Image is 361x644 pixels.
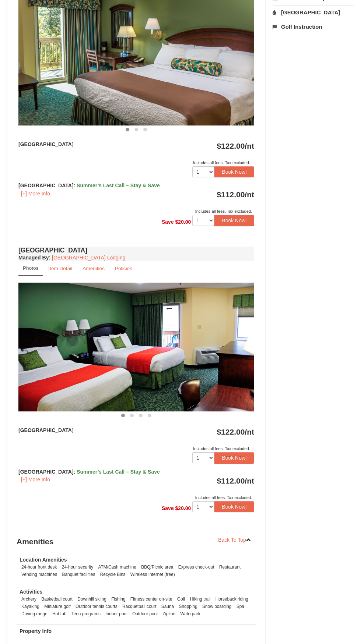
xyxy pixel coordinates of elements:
button: Book Now! [214,501,254,512]
button: [+] More Info [18,190,53,198]
div: Includes all fees. Tax excluded. [18,494,254,501]
div: Includes all fees. Tax excluded. [18,208,254,215]
strong: [GEOGRAPHIC_DATA] [18,427,74,433]
span: $112.00 [217,477,245,485]
li: 24-hour security [60,563,95,571]
li: BBQ/Picnic area [139,563,175,571]
strong: [GEOGRAPHIC_DATA] [18,469,160,475]
li: Fitness center on-site [129,595,174,603]
small: Photos [23,265,38,271]
button: [+] More Info [18,475,53,484]
li: Vending machines [20,571,59,578]
span: Save [162,219,174,225]
li: Archery [20,595,38,603]
li: Basketball court [39,595,74,603]
h4: [GEOGRAPHIC_DATA] [18,247,254,254]
a: Back To Top [213,534,256,545]
li: Wireless Internet (free) [129,571,177,578]
div: Includes all fees. Tax excluded. [18,445,254,452]
li: Horseback riding [214,595,250,603]
span: Managed By [18,255,49,261]
li: Restaurant [217,563,242,571]
li: Banquet facilities [60,571,97,578]
li: Miniature golf [42,603,72,610]
small: Policies [115,266,132,271]
li: Sauna [160,603,176,610]
li: Shopping [177,603,199,610]
a: Item Detail [43,261,77,276]
li: Indoor pool [104,610,129,618]
strong: $122.00 [217,142,254,150]
a: Photos [18,261,43,276]
span: /nt [245,477,254,485]
li: Recycle Bins [98,571,127,578]
h3: Amenities [17,534,256,549]
li: Outdoor tennis courts [74,603,119,610]
button: Book Now! [214,215,254,226]
li: Driving range [20,610,49,618]
li: Spa [235,603,246,610]
li: Fishing [109,595,127,603]
div: Includes all fees. Tax excluded. [18,159,254,166]
li: Waterpark [179,610,202,618]
li: Teen programs [70,610,102,618]
li: Golf [175,595,187,603]
li: Express check-out [176,563,216,571]
li: Outdoor pool [130,610,160,618]
span: $20.00 [175,505,191,511]
li: Snow boarding [200,603,233,610]
button: Book Now! [214,452,254,463]
span: /nt [245,142,254,150]
strong: $122.00 [217,428,254,436]
li: Kayaking [20,603,41,610]
strong: Property Info [20,628,52,634]
small: Item Detail [48,266,72,271]
li: Hot tub [50,610,68,618]
li: 24-hour front desk [20,563,59,571]
strong: : [18,255,50,261]
li: Racquetball court [120,603,158,610]
li: Hiking trail [188,595,213,603]
span: Save [162,505,174,511]
span: $20.00 [175,219,191,225]
strong: [GEOGRAPHIC_DATA] [18,141,74,147]
span: : [74,469,76,475]
a: [GEOGRAPHIC_DATA] Lodging [52,255,125,261]
span: : [74,183,76,188]
strong: Activities [20,589,42,595]
li: ATM/Cash machine [96,563,138,571]
a: [GEOGRAPHIC_DATA] [273,6,354,19]
button: Book Now! [214,166,254,177]
span: $112.00 [217,190,245,199]
a: Golf Instruction [273,20,354,33]
small: Amenities [83,266,105,271]
strong: Location Amenities [20,557,67,563]
a: Policies [110,261,137,276]
img: 18876286-41-233aa5f3.jpg [18,283,254,411]
span: Summer’s Last Call – Stay & Save [77,469,160,475]
a: Amenities [78,261,109,276]
strong: [GEOGRAPHIC_DATA] [18,183,160,188]
span: Summer’s Last Call – Stay & Save [77,183,160,188]
li: Zipline [161,610,177,618]
span: /nt [245,190,254,199]
li: Downhill skiing [76,595,108,603]
span: /nt [245,428,254,436]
